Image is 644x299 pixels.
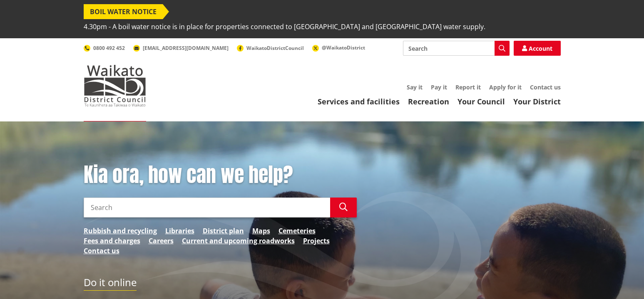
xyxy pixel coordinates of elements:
[408,96,449,106] a: Recreation
[84,226,157,236] a: Rubbish and recycling
[431,83,447,91] a: Pay it
[252,226,270,236] a: Maps
[84,4,163,19] span: BOIL WATER NOTICE
[458,96,505,106] a: Your Council
[246,44,304,52] span: WaikatoDistrictCouncil
[237,44,304,52] a: WaikatoDistrictCouncil
[84,19,485,34] span: 4.30pm - A boil water notice is in place for properties connected to [GEOGRAPHIC_DATA] and [GEOGR...
[455,83,481,91] a: Report it
[403,41,510,56] input: Search input
[84,44,125,52] a: 0800 492 452
[93,44,125,52] span: 0800 492 452
[149,236,174,246] a: Careers
[182,236,295,246] a: Current and upcoming roadworks
[530,83,561,91] a: Contact us
[133,44,229,52] a: [EMAIL_ADDRESS][DOMAIN_NAME]
[514,41,561,56] a: Account
[84,163,357,187] h1: Kia ora, how can we help?
[165,226,194,236] a: Libraries
[203,226,244,236] a: District plan
[322,44,365,51] span: @WaikatoDistrict
[84,198,330,217] input: Search input
[407,83,423,91] a: Say it
[84,277,137,291] h2: Do it online
[84,65,146,106] img: Waikato District Council - Te Kaunihera aa Takiwaa o Waikato
[513,96,561,106] a: Your District
[278,226,316,236] a: Cemeteries
[318,96,400,106] a: Services and facilities
[489,83,522,91] a: Apply for it
[143,44,229,52] span: [EMAIL_ADDRESS][DOMAIN_NAME]
[312,44,365,51] a: @WaikatoDistrict
[84,236,140,246] a: Fees and charges
[303,236,330,246] a: Projects
[84,246,119,256] a: Contact us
